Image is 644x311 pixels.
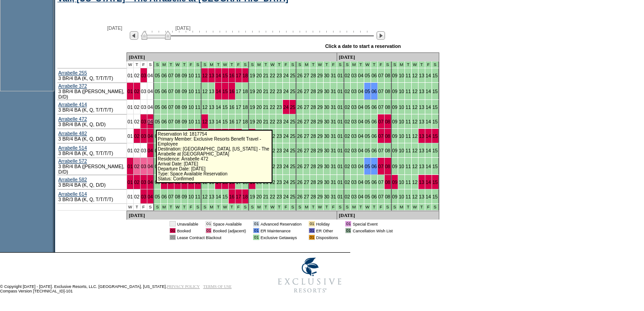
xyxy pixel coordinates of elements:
[290,119,296,124] a: 25
[426,89,431,94] a: 14
[209,104,214,110] a: 13
[270,104,275,110] a: 22
[155,73,160,78] a: 05
[155,164,160,169] a: 05
[195,104,201,110] a: 11
[270,179,275,185] a: 22
[290,164,296,169] a: 25
[161,89,167,94] a: 06
[283,148,289,153] a: 24
[148,164,153,169] a: 04
[134,119,140,124] a: 02
[426,148,431,153] a: 14
[419,164,424,169] a: 13
[127,133,133,139] a: 01
[324,148,329,153] a: 30
[426,73,431,78] a: 14
[155,133,160,139] a: 05
[317,104,323,110] a: 29
[148,119,153,124] a: 04
[127,104,133,110] a: 01
[405,133,411,139] a: 11
[195,89,201,94] a: 11
[392,73,398,78] a: 09
[324,179,329,185] a: 30
[378,73,384,78] a: 07
[297,89,302,94] a: 26
[371,164,377,169] a: 06
[58,158,87,164] a: Arrabelle 572
[331,89,336,94] a: 31
[376,31,385,40] img: Next
[378,119,384,124] a: 07
[405,119,411,124] a: 11
[385,89,390,94] a: 08
[338,164,343,169] a: 01
[58,70,87,75] a: Arrabelle 255
[317,133,323,139] a: 29
[405,148,411,153] a: 11
[392,104,398,110] a: 09
[277,73,282,78] a: 23
[365,104,370,110] a: 05
[345,133,350,139] a: 02
[58,131,87,136] a: Arrabelle 482
[385,133,390,139] a: 08
[338,73,343,78] a: 01
[405,104,411,110] a: 11
[412,148,418,153] a: 12
[290,89,296,94] a: 25
[229,73,235,78] a: 16
[365,164,370,169] a: 05
[216,73,221,78] a: 14
[263,73,268,78] a: 21
[345,119,350,124] a: 02
[412,119,418,124] a: 12
[175,119,180,124] a: 08
[263,89,268,94] a: 21
[392,164,398,169] a: 09
[202,73,207,78] a: 12
[399,133,404,139] a: 10
[412,164,418,169] a: 12
[338,133,343,139] a: 01
[317,148,323,153] a: 29
[155,119,160,124] a: 05
[392,148,398,153] a: 09
[365,133,370,139] a: 05
[304,164,309,169] a: 27
[236,89,241,94] a: 17
[371,148,377,153] a: 06
[229,119,235,124] a: 16
[331,179,336,185] a: 31
[277,104,282,110] a: 23
[351,164,357,169] a: 03
[419,104,424,110] a: 13
[277,179,282,185] a: 23
[134,89,140,94] a: 02
[358,148,363,153] a: 04
[216,89,221,94] a: 14
[188,119,194,124] a: 10
[148,73,153,78] a: 04
[351,119,357,124] a: 03
[243,119,248,124] a: 18
[371,89,377,94] a: 06
[426,104,431,110] a: 14
[168,119,174,124] a: 07
[419,133,424,139] a: 13
[405,89,411,94] a: 11
[399,73,404,78] a: 10
[399,119,404,124] a: 10
[290,148,296,153] a: 25
[222,89,228,94] a: 15
[168,89,174,94] a: 07
[378,104,384,110] a: 07
[263,119,268,124] a: 21
[283,133,289,139] a: 24
[432,104,438,110] a: 15
[283,179,289,185] a: 24
[358,164,363,169] a: 04
[399,148,404,153] a: 10
[432,119,438,124] a: 15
